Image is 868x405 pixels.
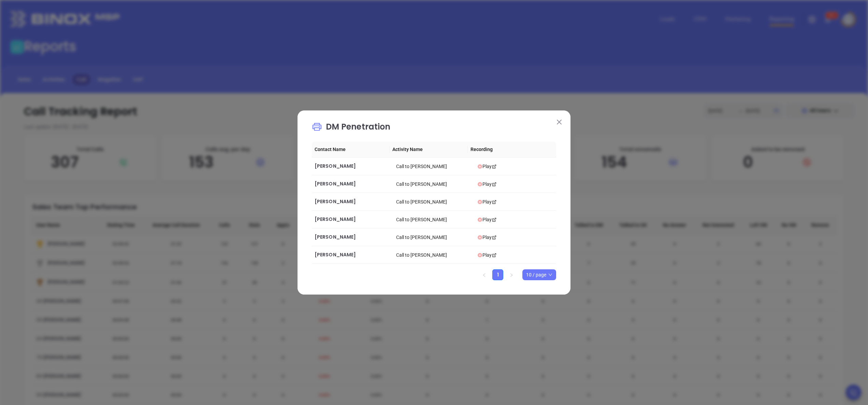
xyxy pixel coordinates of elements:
[468,141,546,157] th: Recording
[315,180,356,187] span: [PERSON_NAME]
[509,273,513,277] span: right
[506,269,517,280] button: right
[396,251,472,259] div: Call to [PERSON_NAME]
[522,269,556,280] div: Page Size
[312,141,390,157] th: Contact Name
[396,180,472,188] div: Call to [PERSON_NAME]
[396,163,472,170] div: Call to [PERSON_NAME]
[390,141,467,157] th: Activity Name
[312,121,556,136] p: DM Penetration
[396,234,472,241] div: Call to [PERSON_NAME]
[315,198,356,205] span: [PERSON_NAME]
[477,251,553,259] div: Play
[477,198,553,206] div: Play
[506,269,517,280] li: Next Page
[482,273,486,277] span: left
[396,198,472,206] div: Call to [PERSON_NAME]
[315,216,356,223] span: [PERSON_NAME]
[479,269,490,280] li: Previous Page
[315,163,356,169] span: [PERSON_NAME]
[557,120,562,124] img: close modal
[396,216,472,223] div: Call to [PERSON_NAME]
[477,163,553,170] div: Play
[479,269,490,280] button: left
[526,270,552,280] span: 10 / page
[492,269,503,280] li: 1
[477,216,553,223] div: Play
[315,251,356,258] span: [PERSON_NAME]
[493,270,503,280] a: 1
[477,234,553,241] div: Play
[315,234,356,240] span: [PERSON_NAME]
[477,180,553,188] div: Play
